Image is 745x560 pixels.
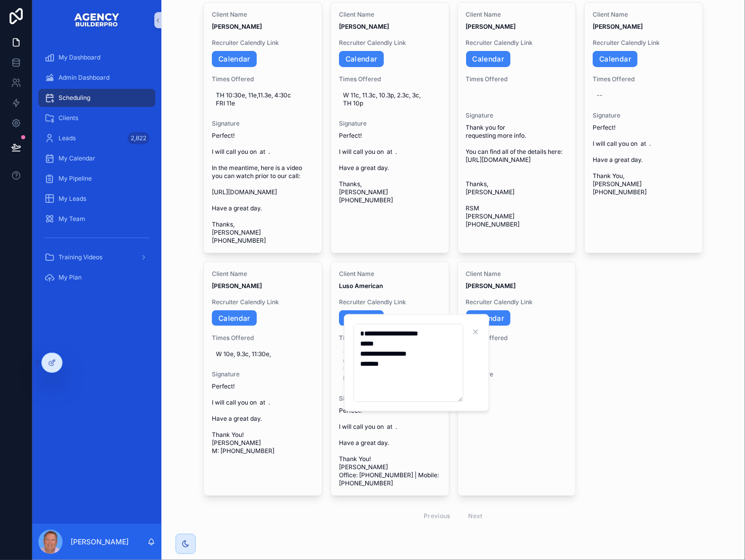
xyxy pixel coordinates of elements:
span: Times Offered [212,75,314,83]
a: Client Name[PERSON_NAME]Recruiter Calendly LinkCalendarTimes OfferedW 10e, 9.3c, 11:30e,Signature... [203,261,322,496]
span: Client Name [339,11,441,19]
strong: [PERSON_NAME] [212,282,262,290]
span: Signature [212,370,314,378]
span: Client Name [339,270,441,278]
span: Perfect! I will call you on at . In the meantime, here is a video you can watch prior to our call... [212,132,314,245]
span: Recruiter Calendly Link [466,39,568,47]
a: Client Name[PERSON_NAME]Recruiter Calendly LinkCalendarTimes OfferedW 11c, 11.3c, 10.3p, 2.3c, 3c... [330,2,449,253]
strong: [PERSON_NAME] [339,23,389,30]
strong: Luso American [339,282,383,290]
span: TH 10:30e, 11e,11.3e, 4:30c FRI 11e [216,91,310,107]
span: Recruiter Calendly Link [339,298,441,306]
strong: [PERSON_NAME] [466,282,516,290]
strong: [PERSON_NAME] [466,23,516,30]
a: Client Name[PERSON_NAME]Recruiter Calendly LinkCalendarTimes OfferedTH 10:30e, 11e,11.3e, 4:30c F... [203,2,322,253]
span: Recruiter Calendly Link [593,39,695,47]
span: Scheduling [59,94,90,102]
span: Times Offered [339,75,441,83]
span: Perfect! I will call you on at . Have a great day. Thank You! [PERSON_NAME] M: [PHONE_NUMBER] [212,382,314,455]
span: W 11c, 11.3c, 10.3p, 2.3c, 3c, TH 10p [343,91,437,107]
span: Perfect! I will call you on at . Have a great day. Thank You! [PERSON_NAME] Office: [PHONE_NUMBER... [339,407,441,487]
a: Calendar [212,51,257,67]
span: Times Offered [466,75,568,83]
span: Signature [593,111,695,120]
span: Training Videos [59,253,102,261]
a: Admin Dashboard [38,69,155,87]
span: Client Name [466,11,568,19]
a: Leads2,822 [38,129,155,147]
span: Signature [339,120,441,128]
span: Recruiter Calendly Link [212,298,314,306]
a: Client Name[PERSON_NAME]Recruiter Calendly LinkCalendarTimes Offered--SignaturePerfect! I will ca... [584,2,703,253]
a: My Leads [38,190,155,208]
a: Training Videos [38,248,155,266]
span: My Plan [59,273,82,282]
div: scrollable content [32,40,161,301]
span: Clients [59,114,78,122]
span: T xx W 1e, 1.3e, 2e,,11.3p TH , FR 1, 1.3e, 2, 2.3 [343,350,437,382]
span: Client Name [466,270,568,278]
span: My Calendar [59,154,95,162]
span: W 10e, 9.3c, 11:30e, [216,350,310,358]
a: Client Name[PERSON_NAME]Recruiter Calendly LinkCalendarTimes Offered--Signature-- [457,261,577,496]
span: Recruiter Calendly Link [339,39,441,47]
span: Leads [59,134,76,142]
a: My Calendar [38,149,155,167]
span: Signature [466,370,568,378]
span: Client Name [593,11,695,19]
span: Signature [339,395,441,403]
strong: [PERSON_NAME] [212,23,262,30]
span: Perfect! I will call you on at . Have a great day. Thanks, [PERSON_NAME] [PHONE_NUMBER] [339,132,441,204]
span: Signature [212,120,314,128]
span: My Pipeline [59,175,92,183]
span: Signature [466,111,568,120]
strong: [PERSON_NAME] [593,23,643,30]
span: Client Name [212,270,314,278]
span: Perfect! I will call you on at . Have a great day. Thank You, [PERSON_NAME] [PHONE_NUMBER] [593,124,695,196]
span: Admin Dashboard [59,74,109,82]
a: Clients [38,109,155,127]
a: Calendar [339,51,384,67]
a: My Dashboard [38,48,155,67]
div: 2,822 [128,132,149,144]
span: Times Offered [339,334,441,342]
span: Thank you for requesting more info. You can find all of the details here: [URL][DOMAIN_NAME] Than... [466,124,568,229]
img: App logo [74,12,120,28]
span: My Leads [59,195,86,203]
p: [PERSON_NAME] [71,537,129,547]
a: My Plan [38,268,155,287]
a: Calendar [466,310,511,326]
a: My Team [38,210,155,228]
a: My Pipeline [38,170,155,188]
span: My Dashboard [59,53,100,62]
span: Times Offered [212,334,314,342]
span: My Team [59,215,85,223]
span: Recruiter Calendly Link [466,298,568,306]
a: Client NameLuso AmericanRecruiter Calendly LinkCalendarTimes OfferedT xx W 1e, 1.3e, 2e,,11.3p TH... [330,261,449,496]
a: Scheduling [38,89,155,107]
div: -- [597,91,603,99]
a: Calendar [339,310,384,326]
a: Client Name[PERSON_NAME]Recruiter Calendly LinkCalendarTimes OfferedSignatureThank you for reques... [457,2,577,253]
span: Recruiter Calendly Link [212,39,314,47]
a: Calendar [593,51,638,67]
a: Calendar [466,51,511,67]
span: Times Offered [593,75,695,83]
a: Calendar [212,310,257,326]
span: Client Name [212,11,314,19]
span: Times Offered [466,334,568,342]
